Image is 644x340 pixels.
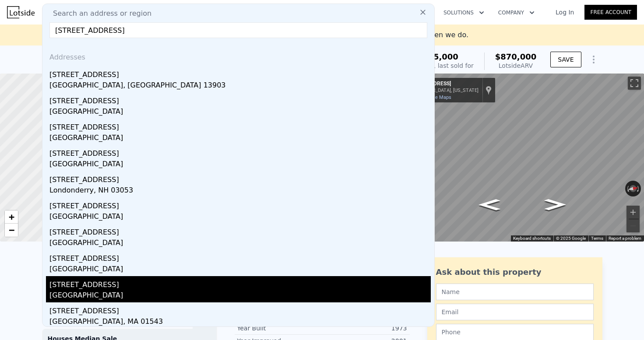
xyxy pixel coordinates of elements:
span: © 2025 Google [556,236,586,241]
div: [GEOGRAPHIC_DATA], [GEOGRAPHIC_DATA] 13903 [49,80,431,92]
button: Rotate clockwise [637,181,641,196]
button: Show Options [585,51,602,68]
img: Lotside [7,6,35,18]
div: [STREET_ADDRESS] [49,145,431,159]
div: [GEOGRAPHIC_DATA] [49,159,431,171]
div: 1973 [322,324,407,333]
button: Zoom in [626,206,640,219]
button: Zoom out [626,219,640,232]
div: Off Market, last sold for [402,61,474,70]
div: [GEOGRAPHIC_DATA] [49,264,431,276]
div: [GEOGRAPHIC_DATA] [49,211,431,224]
div: Addresses [46,45,431,66]
div: [GEOGRAPHIC_DATA] [49,238,431,250]
div: [GEOGRAPHIC_DATA] [49,106,431,119]
div: [STREET_ADDRESS] [49,197,431,211]
div: [STREET_ADDRESS] [49,171,431,185]
a: Log In [545,8,584,17]
div: [STREET_ADDRESS] [49,224,431,238]
a: Report a problem [609,236,641,241]
div: [STREET_ADDRESS] [49,276,431,290]
path: Go North, Cedarwood Ln [535,196,575,213]
button: Reset the view [625,184,641,193]
div: [GEOGRAPHIC_DATA], [US_STATE] [404,88,479,93]
input: Name [436,284,594,300]
div: [GEOGRAPHIC_DATA] [49,133,431,145]
input: Enter an address, city, region, neighborhood or zip code [49,22,427,38]
button: Company [491,5,542,21]
button: Keyboard shortcuts [513,235,551,242]
div: [STREET_ADDRESS] [49,66,431,80]
a: Zoom out [5,224,18,237]
div: Londonderry, NH 03053 [49,185,431,197]
div: Street View [401,74,644,242]
button: Rotate counterclockwise [625,181,630,196]
div: Year Built [237,324,322,333]
path: Go South, Cedarwood Ln [470,196,510,213]
span: $405,000 [417,52,458,61]
div: [GEOGRAPHIC_DATA] [49,290,431,302]
div: [GEOGRAPHIC_DATA], MA 01543 [49,316,431,329]
div: [STREET_ADDRESS] [404,81,479,88]
button: Toggle fullscreen view [628,77,641,90]
a: Zoom in [5,210,18,224]
div: [STREET_ADDRESS] [49,92,431,106]
a: Terms (opens in new tab) [591,236,603,241]
span: + [9,211,14,222]
div: [STREET_ADDRESS] [49,119,431,133]
span: $870,000 [495,52,537,61]
div: [STREET_ADDRESS] [49,250,431,264]
span: Search an address or region [46,8,151,19]
a: Show location on map [486,85,492,95]
div: Map [401,74,644,242]
div: [STREET_ADDRESS] [49,302,431,316]
button: Solutions [436,5,491,21]
span: − [9,224,14,235]
input: Email [436,304,594,320]
a: Free Account [584,5,637,20]
div: Lotside ARV [495,61,537,70]
button: SAVE [550,52,581,67]
div: Ask about this property [436,266,594,278]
